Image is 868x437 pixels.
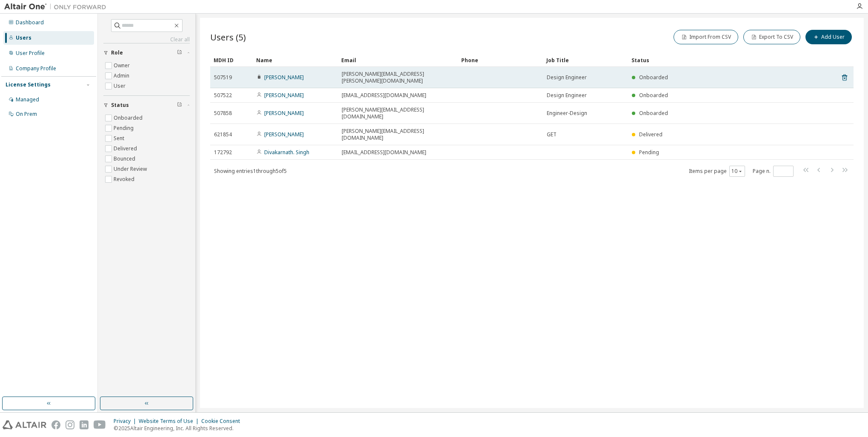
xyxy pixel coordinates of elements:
span: Onboarded [639,109,668,117]
span: 507858 [214,110,232,117]
span: 621854 [214,131,232,138]
span: Delivered [639,131,662,138]
a: [PERSON_NAME] [264,74,304,81]
span: Design Engineer [547,74,587,81]
label: Owner [114,60,131,71]
span: Pending [639,149,659,156]
img: altair_logo.svg [3,420,46,429]
div: Company Profile [16,65,56,72]
label: Admin [114,71,131,81]
div: On Prem [16,111,37,118]
img: linkedin.svg [80,420,89,429]
div: Phone [461,53,540,67]
div: License Settings [6,81,51,88]
div: Website Terms of Use [139,418,201,425]
span: GET [547,131,557,138]
span: Engineer-Design [547,110,587,117]
span: Showing entries 1 through 5 of 5 [214,167,287,175]
a: [PERSON_NAME] [264,109,304,117]
img: facebook.svg [51,420,60,429]
span: [EMAIL_ADDRESS][DOMAIN_NAME] [342,149,426,156]
img: Altair One [4,3,111,11]
button: Import From CSV [674,30,738,44]
label: Under Review [114,164,148,174]
label: User [114,81,127,91]
div: Cookie Consent [201,418,245,425]
img: youtube.svg [94,420,106,429]
div: Job Title [546,53,625,67]
span: Page n. [753,166,794,177]
span: 507519 [214,74,232,81]
label: Bounced [114,154,137,164]
label: Delivered [114,144,139,154]
div: Privacy [114,418,139,425]
div: Managed [16,96,39,103]
button: Export To CSV [743,30,800,44]
a: Divakarnath. Singh [264,149,309,156]
a: Clear all [103,36,190,43]
button: Add User [805,30,852,44]
span: Onboarded [639,92,668,99]
div: Dashboard [16,19,44,26]
button: Role [103,43,190,62]
p: © 2025 Altair Engineering, Inc. All Rights Reserved. [114,425,245,432]
div: MDH ID [214,53,249,67]
button: 10 [731,168,743,175]
span: Items per page [689,166,745,177]
span: Onboarded [639,74,668,81]
span: Status [111,102,129,109]
span: [PERSON_NAME][EMAIL_ADDRESS][PERSON_NAME][DOMAIN_NAME] [342,71,454,84]
span: 172792 [214,149,232,156]
span: Role [111,49,123,56]
span: [PERSON_NAME][EMAIL_ADDRESS][DOMAIN_NAME] [342,106,454,120]
div: Name [256,53,334,67]
div: Status [631,53,809,67]
a: [PERSON_NAME] [264,131,304,138]
span: Clear filter [177,102,182,109]
div: Email [341,53,454,67]
span: Design Engineer [547,92,587,99]
div: User Profile [16,50,45,57]
span: Users (5) [210,31,246,43]
span: 507522 [214,92,232,99]
label: Onboarded [114,113,144,123]
label: Revoked [114,174,136,184]
span: [PERSON_NAME][EMAIL_ADDRESS][DOMAIN_NAME] [342,128,454,141]
span: Clear filter [177,49,182,56]
img: instagram.svg [66,420,74,429]
div: Users [16,34,31,41]
button: Status [103,96,190,115]
label: Sent [114,133,126,144]
label: Pending [114,123,135,133]
span: [EMAIL_ADDRESS][DOMAIN_NAME] [342,92,426,99]
a: [PERSON_NAME] [264,92,304,99]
